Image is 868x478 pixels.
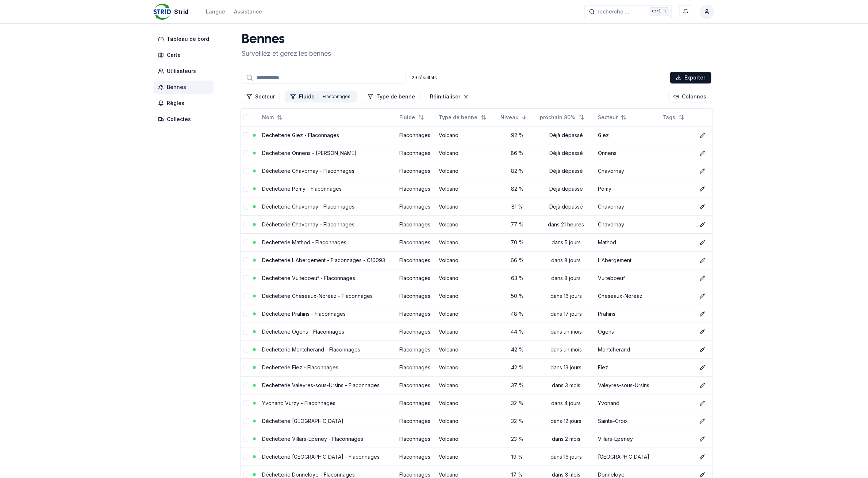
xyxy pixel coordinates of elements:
[363,91,420,102] button: Filtrer les lignes
[595,376,660,394] td: Valeyres-sous-Ursins
[243,204,249,210] button: select-row
[536,112,589,123] button: Not sorted. Click to sort ascending.
[397,341,436,358] td: Flaconnages
[154,3,171,20] img: Strid Logo
[595,144,660,162] td: Onnens
[167,83,186,91] span: Bennes
[500,185,534,193] div: 82 %
[397,233,436,251] td: Flaconnages
[598,8,630,15] span: recherche ...
[540,435,592,443] div: dans 2 mois
[594,112,631,123] button: Not sorted. Click to sort ascending.
[400,114,415,121] span: Fluide
[540,328,592,335] div: dans un mois
[243,382,249,388] button: select-row
[167,51,181,59] span: Carte
[595,358,660,376] td: Fiez
[397,430,436,448] td: Flaconnages
[500,364,534,371] div: 42 %
[500,328,534,335] div: 44 %
[262,436,363,442] a: Dechetterie Villars-Epeney - Flaconnages
[500,310,534,318] div: 48 %
[262,132,339,138] a: Dechetterie Giez - Flaconnages
[243,132,249,138] button: select-row
[595,251,660,269] td: L'Abergement
[436,269,498,287] td: Volcano
[262,311,346,317] a: Déchetterie Prahins - Flaconnages
[436,251,498,269] td: Volcano
[243,418,249,424] button: select-row
[500,203,534,210] div: 81 %
[595,215,660,233] td: Chavornay
[435,112,491,123] button: Not sorted. Click to sort ascending.
[496,112,532,123] button: Sorted descending. Click to sort ascending.
[154,32,216,46] a: Tableau de bord
[500,239,534,246] div: 70 %
[262,454,380,460] a: Dechetterie [GEOGRAPHIC_DATA] - Flaconnages
[436,198,498,215] td: Volcano
[436,430,498,448] td: Volcano
[500,149,534,157] div: 86 %
[242,48,331,59] p: Surveillez et gérez les bennes
[262,114,274,121] span: Nom
[243,168,249,174] button: select-row
[167,67,196,75] span: Utilisateurs
[500,275,534,282] div: 63 %
[500,132,534,139] div: 92 %
[243,257,249,263] button: select-row
[540,114,576,121] span: prochain 80%
[540,185,592,193] div: Déjà dépassé
[436,126,498,144] td: Volcano
[397,376,436,394] td: Flaconnages
[595,341,660,358] td: Montcherand
[397,162,436,180] td: Flaconnages
[397,358,436,376] td: Flaconnages
[500,257,534,264] div: 66 %
[262,364,338,370] a: Dechetterie Fiez - Flaconnages
[500,114,519,121] span: Niveau
[397,448,436,466] td: Flaconnages
[321,93,352,101] div: Flaconnages
[595,412,660,430] td: Sainte-Croix
[262,221,354,228] a: Déchetterie Chavornay - Flaconnages
[167,116,191,123] span: Collectes
[500,417,534,425] div: 32 %
[426,91,473,102] button: Réinitialiser les filtres
[436,144,498,162] td: Volcano
[154,65,216,78] a: Utilisateurs
[436,215,498,233] td: Volcano
[436,448,498,466] td: Volcano
[436,233,498,251] td: Volcano
[243,240,249,245] button: select-row
[262,203,354,210] a: Déchetterie Chavornay - Flaconnages
[262,400,335,406] a: Yvonand Vurzy - Flaconnages
[540,257,592,264] div: dans 8 jours
[670,72,711,83] div: Exporter
[242,91,280,102] button: Filtrer les lignes
[500,167,534,175] div: 82 %
[540,417,592,425] div: dans 12 jours
[243,329,249,335] button: select-row
[436,358,498,376] td: Volcano
[154,97,216,110] a: Règles
[540,400,592,407] div: dans 4 jours
[397,287,436,305] td: Flaconnages
[436,376,498,394] td: Volcano
[243,275,249,281] button: select-row
[595,394,660,412] td: Yvonand
[262,382,380,388] a: Dechetterie Valeyres-sous-Ursins - Flaconnages
[663,114,676,121] span: Tags
[436,412,498,430] td: Volcano
[243,436,249,442] button: select-row
[397,394,436,412] td: Flaconnages
[262,293,373,299] a: Dechetterie Cheseaux-Noréaz - Flaconnages
[436,394,498,412] td: Volcano
[439,114,478,121] span: Type de benne
[397,251,436,269] td: Flaconnages
[167,35,209,43] span: Tableau de bord
[540,239,592,246] div: dans 5 jours
[540,132,592,139] div: Déjà dépassé
[595,305,660,323] td: Prahins
[234,7,262,16] a: Assistance
[262,346,360,353] a: Dechetterie Montcherand - Flaconnages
